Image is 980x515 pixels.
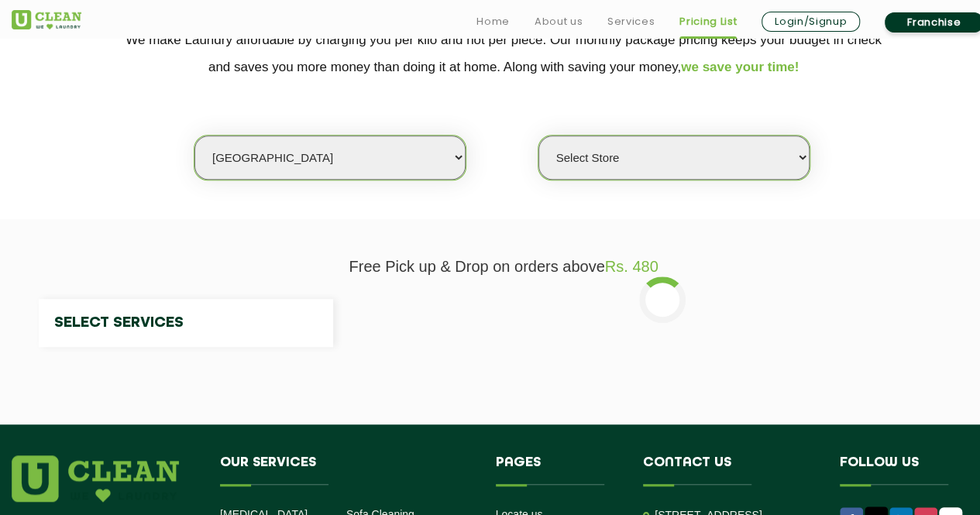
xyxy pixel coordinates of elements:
[496,455,621,485] h4: Pages
[762,12,860,32] a: Login/Signup
[220,455,473,485] h4: Our Services
[476,12,510,31] a: Home
[679,12,737,31] a: Pricing List
[840,455,976,485] h4: Follow us
[681,60,799,74] span: we save your time!
[12,455,179,502] img: logo.png
[607,12,655,31] a: Services
[605,258,658,275] span: Rs. 480
[535,12,583,31] a: About us
[643,455,817,485] h4: Contact us
[12,10,81,29] img: UClean Laundry and Dry Cleaning
[39,299,333,347] h4: Select Services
